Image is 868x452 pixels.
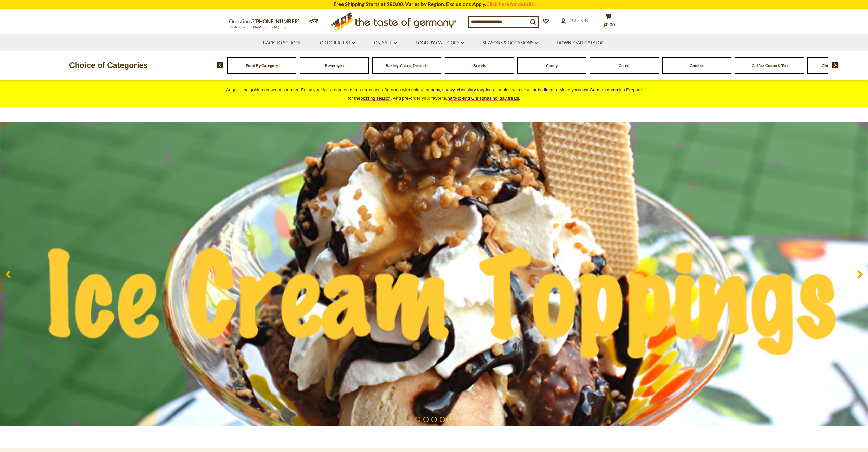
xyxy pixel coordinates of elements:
button: $0.00 [598,13,619,30]
img: previous arrow [217,62,223,68]
span: . [448,96,520,101]
img: next arrow [832,62,839,68]
span: Account [569,17,591,23]
a: Food By Category [416,39,464,47]
a: Click here for details. [486,1,535,7]
a: Breads [473,63,486,68]
a: hard-to-find Christmas holiday treats [448,96,519,101]
span: August, the golden crown of summer! Enjoy your ice cream on a sun-drenched afternoon with unique ... [226,87,642,101]
a: Cookies [690,63,704,68]
a: Candy [546,63,558,68]
a: Seasons & Occasions [483,39,538,47]
p: Questions? [229,17,305,26]
a: On Sale [374,39,397,47]
a: Account [561,17,591,24]
a: [PHONE_NUMBER] [254,18,300,24]
a: Oktoberfest [320,39,355,47]
span: MON - FRI, 9:00AM - 5:00PM (EST) [229,25,287,29]
a: Haribo flavors [530,87,557,92]
a: Chocolate & Marzipan [822,63,863,68]
a: own German gummies. [580,87,626,92]
a: Baking, Cakes, Desserts [386,63,428,68]
a: Cereal [619,63,630,68]
a: Beverages [325,63,344,68]
span: own German gummies [580,87,625,92]
a: Food By Category [246,63,278,68]
a: pickling season [360,96,391,101]
a: crunchy, chewy, chocolaty toppings [425,87,494,92]
a: Back to School [263,39,301,47]
span: $0.00 [603,22,615,27]
a: Coffee, Cocoa & Tea [752,63,788,68]
span: runchy, chewy, chocolaty toppings [427,87,494,92]
a: Download Catalog [557,39,605,47]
